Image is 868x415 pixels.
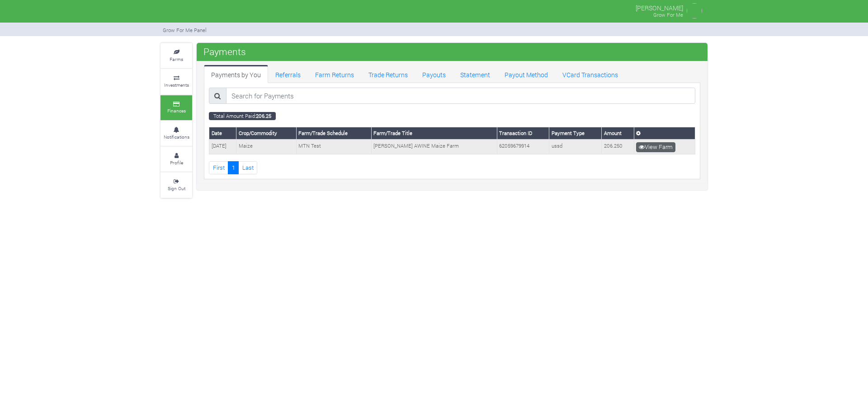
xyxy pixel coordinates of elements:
p: [PERSON_NAME] [636,2,683,13]
small: Finances [167,107,186,114]
img: growforme image [162,2,167,20]
a: Referrals [268,65,308,83]
a: Payments by You [204,65,268,83]
span: Payments [201,42,248,61]
input: Search for Payments [226,88,695,104]
small: Notifications [164,134,189,140]
a: Last [238,161,257,174]
a: Sign Out [160,173,192,197]
a: Payouts [415,65,453,83]
a: Finances [160,95,192,120]
th: Farm/Trade Schedule [296,127,371,140]
a: First [209,161,228,174]
th: Farm/Trade Title [371,127,497,140]
small: Profile [170,159,183,166]
a: Investments [160,69,192,94]
a: Statement [453,65,497,83]
a: Payout Method [497,65,555,83]
td: [PERSON_NAME] AWINE Maize Farm [371,140,497,154]
small: Sign Out [168,185,185,191]
a: Farm Returns [308,65,361,83]
td: MTN Test [296,140,371,154]
small: Total Amount Paid: [209,112,276,120]
td: 62059679914 [497,140,549,154]
th: Amount [602,127,634,140]
small: Farms [170,56,183,62]
nav: Page Navigation [209,161,695,174]
td: 206.250 [602,140,634,154]
small: Investments [164,82,189,88]
img: growforme image [685,2,703,20]
th: Date [209,127,236,140]
td: ussd [549,140,602,154]
a: Notifications [160,121,192,146]
th: Crop/Commodity [236,127,297,140]
a: 1 [228,161,239,174]
a: VCard Transactions [555,65,625,83]
a: Farms [160,43,192,68]
th: Transaction ID [497,127,549,140]
small: Grow For Me [653,11,683,18]
a: Trade Returns [361,65,415,83]
a: Profile [160,147,192,172]
th: Payment Type [549,127,602,140]
b: 206.25 [256,112,271,119]
td: [DATE] [209,140,236,154]
td: Maize [236,140,297,154]
small: Grow For Me Panel [163,27,207,33]
a: View Farm [636,142,675,152]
